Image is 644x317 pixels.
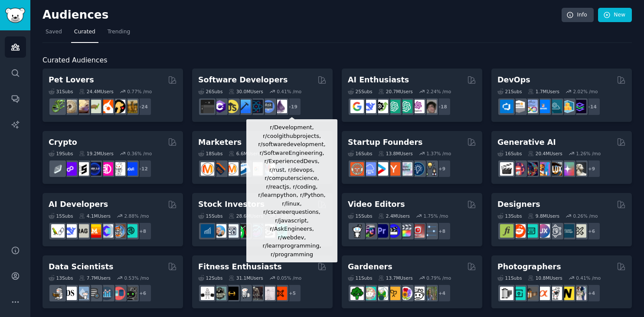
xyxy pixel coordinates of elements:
[112,287,125,300] img: datasets
[201,162,214,176] img: content_marketing
[49,150,73,157] div: 19 Sub s
[63,287,77,300] img: datascience
[512,224,526,238] img: logodesign
[497,261,561,272] h2: Photographers
[88,162,101,176] img: web3
[283,284,301,302] div: + 5
[500,162,513,176] img: aivideo
[75,287,89,300] img: statistics
[387,100,400,113] img: chatgpt_promptDesign
[198,75,288,85] h2: Software Developers
[573,100,586,113] img: PlatformEngineers
[274,100,287,113] img: elixir
[198,199,265,210] h2: Stock Investors
[201,224,214,238] img: dividends
[198,137,242,148] h2: Marketers
[124,100,137,113] img: dogbreed
[75,162,89,176] img: ethstaker
[42,8,562,22] h2: Audiences
[582,98,601,116] div: + 14
[283,222,301,240] div: + 8
[274,224,287,238] img: technicalanalysis
[561,100,574,113] img: aws_cdk
[497,137,556,148] h2: Generative AI
[528,150,562,157] div: 20.4M Users
[549,162,562,176] img: FluxAI
[348,275,372,281] div: 11 Sub s
[399,162,412,176] img: indiehackers
[79,275,111,281] div: 7.7M Users
[497,150,522,157] div: 16 Sub s
[348,213,372,219] div: 15 Sub s
[112,162,125,176] img: CryptoNews
[63,162,77,176] img: 0xPolygon
[423,100,437,113] img: ArtificalIntelligence
[411,287,425,300] img: UrbanGardening
[5,8,25,23] img: GummySearch logo
[108,28,130,36] span: Trending
[497,213,522,219] div: 13 Sub s
[198,213,222,219] div: 15 Sub s
[134,98,152,116] div: + 24
[262,287,275,300] img: physicaltherapy
[512,100,526,113] img: AWS_Certified_Experts
[134,284,152,302] div: + 6
[387,224,400,238] img: VideoEditors
[75,224,89,238] img: Rag
[277,88,301,95] div: 0.41 % /mo
[549,224,562,238] img: userexperience
[74,28,95,36] span: Curated
[424,213,448,219] div: 1.75 % /mo
[229,213,263,219] div: 28.6M Users
[51,287,65,300] img: MachineLearning
[274,287,287,300] img: personaltraining
[63,224,77,238] img: DeepSeek
[274,150,299,157] div: 1.20 % /mo
[237,162,251,176] img: Emailmarketing
[573,224,586,238] img: UX_Design
[512,162,526,176] img: dalle2
[378,275,412,281] div: 13.7M Users
[528,275,562,281] div: 10.8M Users
[536,224,550,238] img: UXDesign
[237,100,251,113] img: iOSProgramming
[249,100,263,113] img: reactnative
[411,100,425,113] img: OpenAIDev
[249,162,263,176] img: googleads
[100,224,113,238] img: OpenSourceAI
[88,100,101,113] img: turtle
[49,261,113,272] h2: Data Scientists
[573,162,586,176] img: DreamBooth
[63,100,77,113] img: ballpython
[262,162,275,176] img: MarketingResearch
[375,287,388,300] img: SavageGarden
[512,287,526,300] img: streetphotography
[42,25,65,43] a: Saved
[399,100,412,113] img: chatgpt_prompts_
[561,287,574,300] img: Nikon
[598,8,632,23] a: New
[42,55,107,66] span: Curated Audiences
[433,284,451,302] div: + 4
[124,224,137,238] img: AIDevelopersSociety
[378,150,412,157] div: 13.8M Users
[249,224,263,238] img: StocksAndTrading
[112,100,125,113] img: PetAdvice
[582,222,601,240] div: + 6
[426,88,451,95] div: 2.24 % /mo
[134,222,152,240] div: + 8
[423,224,437,238] img: postproduction
[237,287,251,300] img: weightroom
[528,88,559,95] div: 1.7M Users
[213,162,226,176] img: bigseo
[283,160,301,178] div: + 11
[573,213,598,219] div: 0.26 % /mo
[582,284,601,302] div: + 4
[378,88,412,95] div: 20.7M Users
[562,8,594,23] a: Info
[225,287,239,300] img: workout
[524,224,538,238] img: UI_Design
[363,100,376,113] img: DeepSeek
[201,100,214,113] img: software
[51,224,65,238] img: LangChain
